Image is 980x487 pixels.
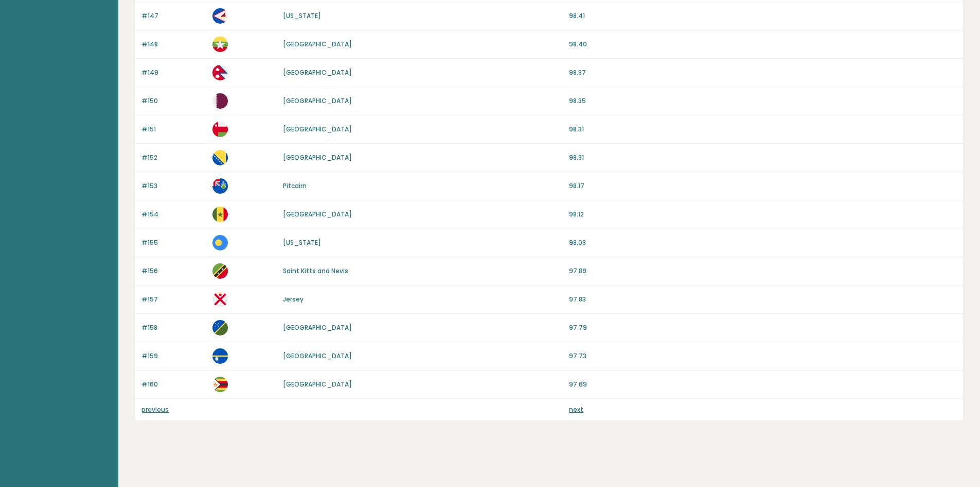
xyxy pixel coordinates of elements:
p: 97.69 [569,380,957,389]
p: #149 [141,68,206,77]
p: 98.40 [569,40,957,49]
p: #156 [141,266,206,276]
a: [US_STATE] [283,238,321,247]
a: [GEOGRAPHIC_DATA] [283,380,352,389]
a: [GEOGRAPHIC_DATA] [283,210,352,219]
p: #158 [141,323,206,332]
a: [GEOGRAPHIC_DATA] [283,351,352,360]
p: 98.17 [569,181,957,191]
a: Jersey [283,295,304,304]
img: nr.svg [212,348,228,364]
a: Saint Kitts and Nevis [283,266,348,275]
a: [GEOGRAPHIC_DATA] [283,96,352,105]
p: 98.03 [569,238,957,247]
img: om.svg [212,122,228,137]
p: 98.31 [569,153,957,162]
p: 97.73 [569,351,957,361]
p: #154 [141,210,206,219]
a: [GEOGRAPHIC_DATA] [283,125,352,133]
p: 98.35 [569,96,957,106]
img: sb.svg [212,320,228,335]
a: [GEOGRAPHIC_DATA] [283,40,352,48]
img: kn.svg [212,263,228,279]
p: #152 [141,153,206,162]
img: je.svg [212,292,228,307]
a: [GEOGRAPHIC_DATA] [283,68,352,77]
p: 98.31 [569,125,957,134]
p: 98.41 [569,11,957,21]
p: #159 [141,351,206,361]
p: #153 [141,181,206,191]
p: #155 [141,238,206,247]
p: #160 [141,380,206,389]
img: as.svg [212,8,228,24]
p: 98.12 [569,210,957,219]
img: pn.svg [212,178,228,194]
img: ba.svg [212,150,228,165]
p: #157 [141,295,206,304]
p: 98.37 [569,68,957,77]
img: qa.svg [212,93,228,109]
img: pw.svg [212,235,228,250]
a: [GEOGRAPHIC_DATA] [283,153,352,162]
p: 97.83 [569,295,957,304]
p: #147 [141,11,206,21]
img: sn.svg [212,207,228,222]
img: np.svg [212,65,228,80]
img: zw.svg [212,377,228,392]
a: Pitcairn [283,181,307,190]
a: [GEOGRAPHIC_DATA] [283,323,352,332]
p: 97.89 [569,266,957,276]
p: #151 [141,125,206,134]
a: [US_STATE] [283,11,321,20]
a: previous [141,405,169,414]
a: next [569,405,583,414]
img: mm.svg [212,37,228,52]
p: 97.79 [569,323,957,332]
p: #148 [141,40,206,49]
p: #150 [141,96,206,106]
